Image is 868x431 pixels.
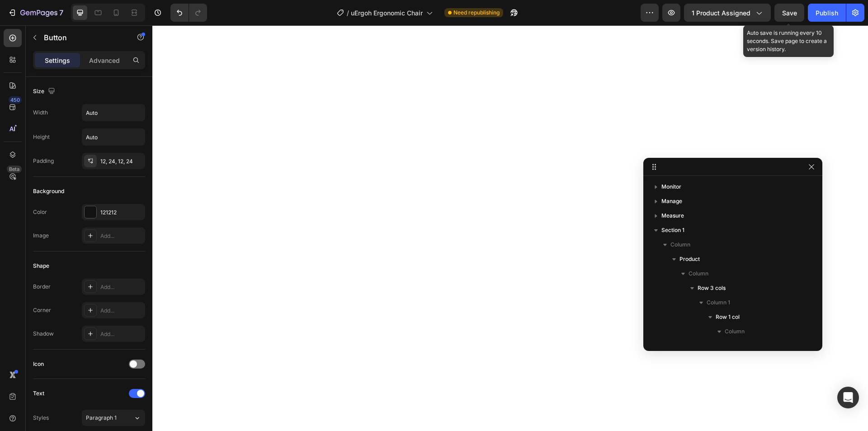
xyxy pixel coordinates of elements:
[661,211,684,220] span: Measure
[89,56,120,65] p: Advanced
[661,182,681,191] span: Monitor
[33,389,44,398] div: Text
[152,25,868,431] iframe: Design area
[100,283,143,291] div: Add...
[725,327,745,336] span: Column
[351,8,423,18] span: uErgoh Ergonomic Chair
[33,414,49,422] div: Styles
[33,360,44,368] div: Icon
[82,129,145,145] input: Auto
[7,166,22,173] div: Beta
[837,387,859,408] div: Open Intercom Messenger
[707,298,730,307] span: Column 1
[816,8,838,18] div: Publish
[82,104,145,121] input: Auto
[33,157,54,165] div: Padding
[670,240,690,249] span: Column
[44,32,121,43] p: Button
[698,284,726,293] span: Row 3 cols
[100,232,143,240] div: Add...
[86,414,117,422] span: Paragraph 1
[33,133,50,141] div: Height
[347,8,349,18] span: /
[782,9,797,17] span: Save
[774,4,804,22] button: Save
[4,4,67,22] button: 7
[716,313,740,322] span: Row 1 col
[100,157,143,166] div: 12, 24, 12, 24
[9,96,22,104] div: 450
[170,4,207,22] div: Undo/Redo
[692,8,750,18] span: 1 product assigned
[661,226,684,235] span: Section 1
[808,4,846,22] button: Publish
[33,306,51,314] div: Corner
[33,262,49,270] div: Shape
[100,330,143,338] div: Add...
[33,283,51,291] div: Border
[33,109,48,117] div: Width
[453,9,500,17] span: Need republishing
[679,255,700,264] span: Product
[33,232,49,240] div: Image
[45,56,70,65] p: Settings
[33,187,64,195] div: Background
[684,4,771,22] button: 1 product assigned
[59,7,63,18] p: 7
[33,208,47,216] div: Color
[82,410,145,426] button: Paragraph 1
[100,208,143,217] div: 121212
[689,269,708,278] span: Column
[100,307,143,315] div: Add...
[661,197,682,206] span: Manage
[33,85,57,98] div: Size
[33,330,54,338] div: Shadow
